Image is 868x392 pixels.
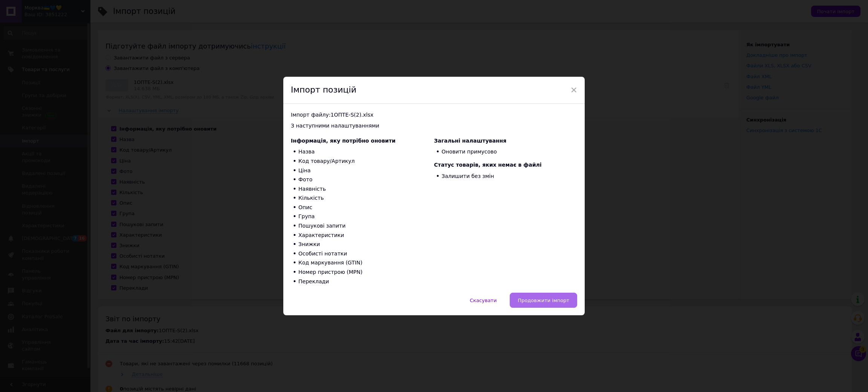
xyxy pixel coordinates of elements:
[291,111,577,119] div: Імпорт файлу: 1ОПТЕ-S(2).xlsx
[291,147,434,157] li: Назва
[291,258,434,268] li: Код маркування (GTIN)
[434,172,577,181] li: Залишити без змін
[462,293,504,308] button: Скасувати
[291,175,434,185] li: Фото
[291,231,434,240] li: Характеристики
[291,122,577,130] div: З наступними налаштуваннями
[291,166,434,175] li: Ціна
[510,293,577,308] button: Продовжити імпорт
[518,298,569,303] span: Продовжити імпорт
[291,212,434,222] li: Група
[291,222,434,231] li: Пошукові запити
[291,194,434,203] li: Кількість
[291,240,434,249] li: Знижки
[291,138,396,144] span: Інформація, яку потрібно оновити
[283,77,585,104] div: Імпорт позицій
[291,203,434,212] li: Опис
[570,84,577,96] span: ×
[291,156,434,166] li: Код товару/Артикул
[434,147,577,157] li: Оновити примусово
[291,249,434,258] li: Особисті нотатки
[291,268,434,277] li: Номер пристрою (MPN)
[434,162,542,168] span: Статус товарів, яких немає в файлі
[434,138,506,144] span: Загальні налаштування
[291,184,434,194] li: Наявність
[291,277,434,286] li: Переклади
[470,298,497,303] span: Скасувати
